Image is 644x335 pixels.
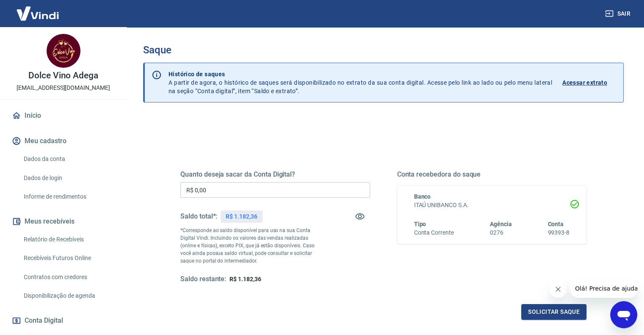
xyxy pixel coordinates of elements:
button: Solicitar saque [521,304,586,320]
a: Informe de rendimentos [20,188,116,205]
iframe: Fechar mensagem [550,281,567,298]
button: Sair [603,6,634,22]
h5: Conta recebedora do saque [397,170,587,179]
a: Acessar extrato [562,70,616,95]
a: Início [10,106,116,125]
span: Banco [414,193,431,200]
p: R$ 1.182,36 [226,212,257,221]
button: Meu cadastro [10,132,116,150]
a: Contratos com credores [20,269,116,286]
p: Acessar extrato [562,78,607,87]
p: Histórico de saques [169,70,552,78]
span: Olá! Precisa de ajuda? [5,6,71,13]
span: Agência [490,221,512,227]
h3: Saque [143,44,624,56]
span: R$ 1.182,36 [229,276,261,282]
span: Conta [547,221,564,227]
a: Relatório de Recebíveis [20,231,116,248]
button: Meus recebíveis [10,212,116,231]
h6: 99393-8 [547,228,569,237]
a: Recebíveis Futuros Online [20,249,116,267]
p: *Corresponde ao saldo disponível para uso na sua Conta Digital Vindi. Incluindo os valores das ve... [180,227,323,265]
a: Disponibilização de agenda [20,287,116,305]
a: Dados de login [20,169,116,187]
span: Tipo [414,221,426,227]
a: Dados da conta [20,150,116,168]
p: A partir de agora, o histórico de saques será disponibilizado no extrato da sua conta digital. Ac... [169,70,552,95]
h5: Quanto deseja sacar da Conta Digital? [180,170,370,179]
iframe: Mensagem da empresa [570,279,637,298]
h6: 0276 [490,228,512,237]
h5: Saldo total*: [180,212,217,221]
iframe: Botão para abrir a janela de mensagens [610,301,637,328]
button: Conta Digital [10,311,116,330]
h6: ITAÚ UNIBANCO S.A. [414,201,570,210]
h5: Saldo restante: [180,275,226,284]
h6: Conta Corrente [414,228,454,237]
p: [EMAIL_ADDRESS][DOMAIN_NAME] [17,83,110,92]
img: 990c91d7-96e7-422b-9faf-10d0e7baca6a.jpeg [47,34,80,68]
img: Vindi [10,0,65,26]
p: Dolce Vino Adega [28,71,98,80]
